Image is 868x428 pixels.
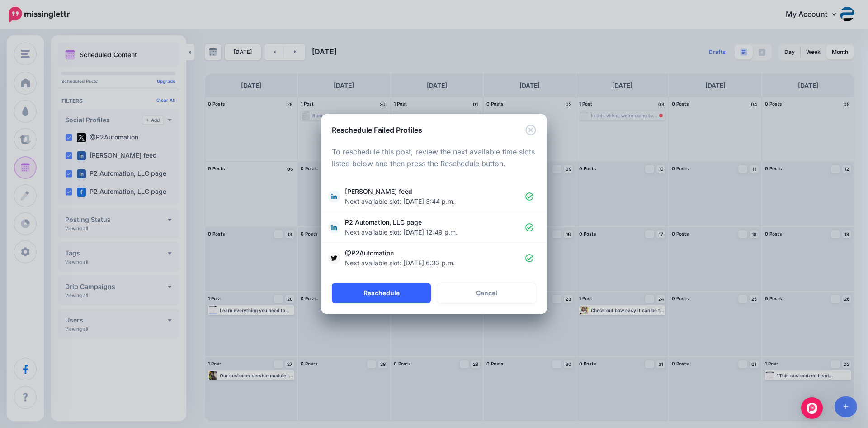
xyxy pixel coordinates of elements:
p: To reschedule this post, review the next available time slots listed below and then press the Res... [332,146,536,170]
h5: Reschedule Failed Profiles [332,125,422,135]
div: Open Intercom Messenger [801,397,823,419]
button: Reschedule [332,283,431,303]
span: Next available slot: [DATE] 6:32 p.m. [345,259,455,267]
a: @P2Automation Next available slot: [DATE] 6:32 p.m. [330,248,538,268]
a: P2 Automation, LLC page Next available slot: [DATE] 12:49 p.m. [330,217,538,237]
span: Next available slot: [DATE] 3:44 p.m. [345,197,455,205]
a: [PERSON_NAME] feed Next available slot: [DATE] 3:44 p.m. [330,187,538,207]
span: P2 Automation, LLC page [345,217,525,237]
span: [PERSON_NAME] feed [345,187,525,207]
span: @P2Automation [345,248,525,268]
button: Close [525,125,536,136]
a: Cancel [437,283,536,303]
span: Next available slot: [DATE] 12:49 p.m. [345,228,458,236]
